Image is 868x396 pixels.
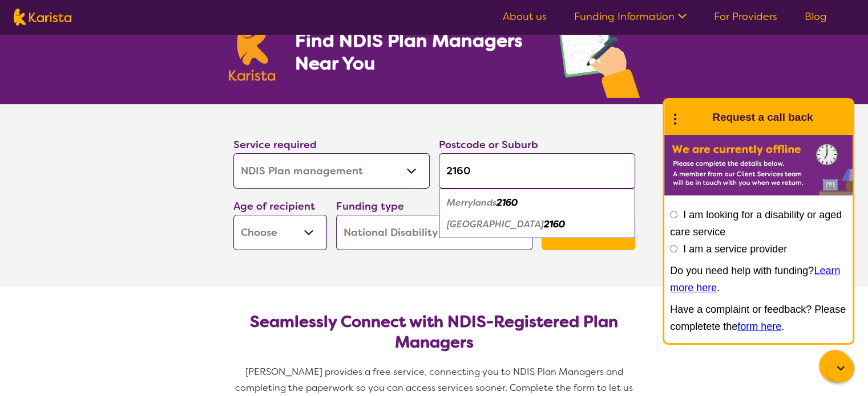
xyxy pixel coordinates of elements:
em: 2160 [544,218,565,230]
a: Blog [805,10,827,23]
h1: Request a call back [712,109,813,126]
a: About us [503,10,547,23]
img: Karista logo [229,19,276,81]
em: [GEOGRAPHIC_DATA] [447,218,544,230]
em: 2160 [496,197,518,209]
label: I am looking for a disability or aged care service [670,209,842,238]
a: form here [737,321,781,332]
label: Funding type [336,199,404,213]
div: Merrylands West 2160 [445,214,629,235]
p: Have a complaint or feedback? Please completete the . [670,301,847,335]
h2: Seamlessly Connect with NDIS-Registered Plan Managers [243,312,626,353]
em: Merrylands [447,197,496,209]
img: Karista offline chat form to request call back [664,135,853,195]
p: Do you need help with funding? . [670,262,847,296]
img: plan-management [556,5,640,104]
h1: Find NDIS Plan Managers Near You [294,29,533,75]
label: Service required [233,138,317,152]
img: Karista [683,106,705,129]
img: Karista logo [14,9,71,26]
a: For Providers [714,10,777,23]
label: I am a service provider [683,243,787,255]
a: Funding Information [574,10,687,23]
label: Postcode or Suburb [439,138,538,152]
input: Type [439,153,635,189]
label: Age of recipient [233,199,315,213]
div: Merrylands 2160 [445,192,629,214]
button: Channel Menu [819,350,851,382]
